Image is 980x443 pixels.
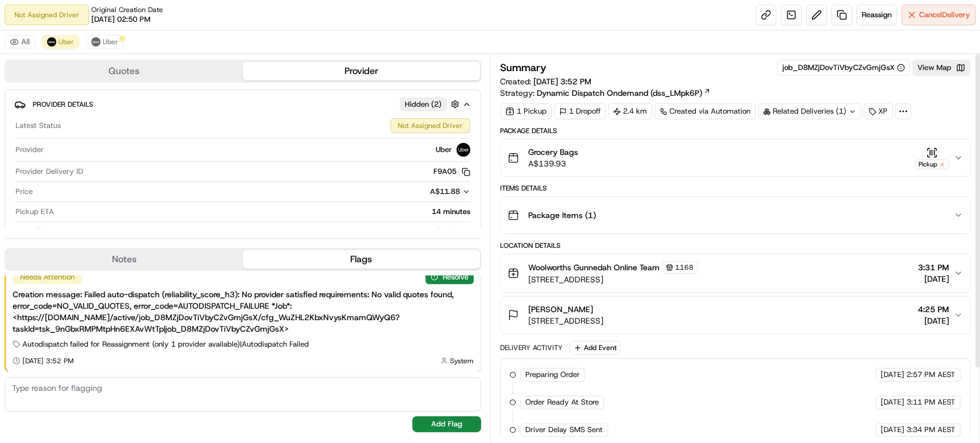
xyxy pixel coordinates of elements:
span: Provider Delivery ID [16,166,83,177]
div: 1 Pickup [500,103,552,119]
span: Order Ready At Store [525,397,599,407]
span: 4:25 PM [918,304,949,315]
button: View Map [912,60,970,76]
span: [DATE] 02:50 PM [91,14,150,25]
button: job_D8MZjDovTiVbyCZvGmjGsX [783,63,905,73]
a: Dynamic Dispatch Ondemand (dss_LMpk6P) [537,87,711,99]
span: Latest Status [16,121,61,131]
span: Dropoff ETA [16,227,56,237]
button: Flags [243,250,480,269]
button: Provider [243,62,480,80]
span: Provider Details [33,100,93,109]
span: Uber [436,145,452,155]
div: Pickup [915,160,949,169]
span: Woolworths Gunnedah Online Team [528,262,660,273]
span: Created: [500,76,591,87]
div: Needs Attention [13,270,82,284]
span: Package Items ( 1 ) [528,209,596,221]
button: Uber [42,35,79,49]
button: Add Flag [412,416,481,432]
span: 3:34 PM AEST [907,425,955,435]
span: Autodispatch failed for Reassignment (only 1 provider available) | Autodispatch Failed [22,339,309,349]
button: Reassign [857,5,897,25]
div: Related Deliveries (1) [758,103,861,119]
div: 2.4 km [608,103,652,119]
span: [DATE] [918,273,949,285]
span: 3:11 PM AEST [907,397,955,407]
button: Hidden (2) [400,97,462,111]
span: System [450,356,474,366]
button: Grocery BagsA$139.93Pickup [501,139,970,176]
span: 3:31 PM [918,262,949,273]
button: [PERSON_NAME][STREET_ADDRESS]4:25 PM[DATE] [501,297,970,333]
span: [PERSON_NAME] [528,304,593,315]
span: [DATE] 3:52 PM [22,356,73,366]
div: Strategy: [500,87,711,99]
span: [DATE] [881,370,904,380]
span: Uber [103,37,118,46]
span: A$11.88 [430,186,460,196]
button: Resolve [425,270,474,284]
button: Pickup [915,147,949,169]
span: Grocery Bags [528,146,578,158]
span: [DATE] [918,315,949,327]
span: Reassign [862,10,892,20]
button: A$11.88 [369,186,470,197]
h3: Summary [500,63,547,73]
span: Dynamic Dispatch Ondemand (dss_LMpk6P) [537,87,702,99]
span: Driver Delay SMS Sent [525,425,603,435]
button: Add Event [570,341,621,355]
div: 48 minutes [60,227,470,237]
span: Preparing Order [525,370,580,380]
div: Location Details [500,241,971,250]
span: Hidden ( 2 ) [405,99,441,110]
button: CancelDelivery [901,5,975,25]
div: 14 minutes [59,207,470,217]
div: XP [863,103,893,119]
img: uber-new-logo.jpeg [47,37,56,46]
span: [DATE] [881,425,904,435]
span: Uber [59,37,74,46]
span: Pickup ETA [16,207,54,217]
span: A$139.93 [528,158,578,169]
button: F9A05 [433,166,470,177]
button: Woolworths Gunnedah Online Team1168[STREET_ADDRESS]3:31 PM[DATE] [501,254,970,292]
button: Notes [6,250,243,269]
div: Package Details [500,126,971,135]
span: [STREET_ADDRESS] [528,315,603,327]
img: uber-new-logo.jpeg [91,37,100,46]
img: uber-new-logo.jpeg [456,143,470,157]
span: [DATE] [881,397,904,407]
div: Delivery Activity [500,343,563,352]
button: All [5,35,35,49]
span: Original Creation Date [91,5,163,14]
div: Creation message: Failed auto-dispatch (reliability_score_h3): No provider satisfied requirements... [13,289,474,335]
span: Price [16,186,33,197]
button: Quotes [6,62,243,80]
button: Package Items (1) [501,197,970,234]
span: 1168 [675,263,694,272]
span: 2:57 PM AEST [907,370,955,380]
span: Cancel Delivery [919,10,970,20]
a: Created via Automation [654,103,756,119]
span: Provider [16,145,44,155]
div: Items Details [500,184,971,193]
button: Uber [86,35,123,49]
button: Provider DetailsHidden (2) [14,95,471,114]
span: [DATE] 3:52 PM [533,76,591,87]
div: 1 Dropoff [554,103,606,119]
span: [STREET_ADDRESS] [528,274,698,285]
